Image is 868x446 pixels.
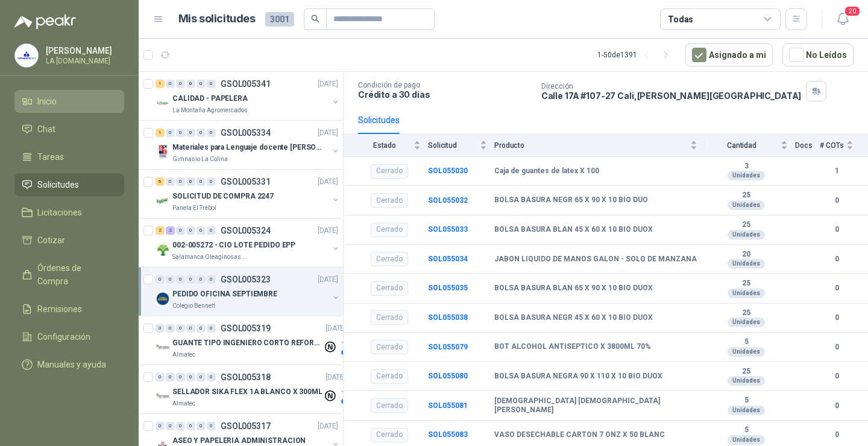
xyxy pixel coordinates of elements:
[37,358,106,371] span: Manuales y ayuda
[166,226,175,235] div: 2
[156,145,170,159] img: Company Logo
[221,80,271,88] p: GSOL005341
[37,95,57,108] span: Inicio
[156,223,341,262] a: 2 2 0 0 0 0 GSOL005324[DATE] Company Logo002-005272 - CIO LOTE PEDIDO EPPSalamanca Oleaginosas SAS
[318,78,338,90] p: [DATE]
[186,226,195,235] div: 0
[428,430,468,439] a: SOL055083
[156,243,170,257] img: Company Logo
[325,372,346,383] p: [DATE]
[221,275,271,284] p: GSOL005323
[37,234,65,247] span: Cotizar
[14,353,124,376] a: Manuales y ayuda
[820,371,854,382] b: 0
[371,223,408,237] div: Cerrado
[37,178,79,191] span: Solicitudes
[705,220,788,230] b: 25
[156,324,165,333] div: 0
[428,372,468,380] a: SOL055080
[358,113,400,127] div: Solicitudes
[705,425,788,435] b: 5
[186,275,195,284] div: 0
[197,129,206,137] div: 0
[197,177,206,186] div: 0
[37,330,90,343] span: Configuración
[197,275,206,284] div: 0
[221,226,271,235] p: GSOL005324
[172,399,195,409] p: Almatec
[166,275,175,284] div: 0
[166,422,175,430] div: 0
[371,310,408,325] div: Cerrado
[166,373,175,381] div: 0
[207,129,216,137] div: 0
[37,206,82,219] span: Licitaciones
[728,435,765,445] div: Unidades
[820,342,854,353] b: 0
[172,203,216,213] p: Panela El Trébol
[186,80,195,88] div: 0
[311,14,319,23] span: search
[428,255,468,263] a: SOL055034
[728,259,765,269] div: Unidades
[207,373,216,381] div: 0
[156,226,165,235] div: 2
[265,12,294,27] span: 3001
[494,225,653,235] b: BOLSA BASURA BLAN 45 X 60 X 10 BIO DUOX
[371,164,408,179] div: Cerrado
[358,141,411,150] span: Estado
[795,134,820,156] th: Docs
[820,165,854,177] b: 1
[37,261,113,288] span: Órdenes de Compra
[820,141,844,150] span: # COTs
[705,396,788,406] b: 5
[186,422,195,430] div: 0
[14,201,124,224] a: Licitaciones
[221,129,271,137] p: GSOL005334
[494,397,697,415] b: [DEMOGRAPHIC_DATA] [DEMOGRAPHIC_DATA] [PERSON_NAME]
[15,44,38,67] img: Company Logo
[207,324,216,333] div: 0
[541,91,802,101] p: Calle 17A #107-27 Cali , [PERSON_NAME][GEOGRAPHIC_DATA]
[371,193,408,208] div: Cerrado
[685,43,773,66] button: Asignado a mi
[156,275,165,284] div: 0
[186,129,195,137] div: 0
[494,342,651,352] b: BOT ALCOHOL ANTISEPTICO X 3800ML 70%
[176,129,185,137] div: 0
[172,106,248,115] p: La Montaña Agromercados
[820,253,854,265] b: 0
[14,229,124,252] a: Cotizar
[156,373,165,381] div: 0
[428,196,468,205] b: SOL055032
[221,177,271,186] p: GSOL005331
[197,324,206,333] div: 0
[428,343,468,351] a: SOL055079
[156,291,170,306] img: Company Logo
[176,177,185,186] div: 0
[14,90,124,113] a: Inicio
[705,367,788,377] b: 25
[176,324,185,333] div: 0
[371,252,408,266] div: Cerrado
[172,301,215,311] p: Colegio Bennett
[221,422,271,430] p: GSOL005317
[156,129,165,137] div: 1
[14,173,124,196] a: Solicitudes
[371,340,408,354] div: Cerrado
[428,313,468,322] a: SOL055038
[14,14,76,29] img: Logo peakr
[371,369,408,384] div: Cerrado
[172,191,274,202] p: SOLICITUD DE COMPRA 2247
[705,134,795,156] th: Cantidad
[14,298,124,320] a: Remisiones
[820,429,854,441] b: 0
[494,255,697,264] b: JABON LIQUIDO DE MANOS GALON - SOLO DE MANZANA
[541,82,802,91] p: Dirección
[166,80,175,88] div: 0
[172,386,322,398] p: SELLADOR SIKA FLEX 1A BLANCO X 300ML
[14,256,124,293] a: Órdenes de Compra
[176,373,185,381] div: 0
